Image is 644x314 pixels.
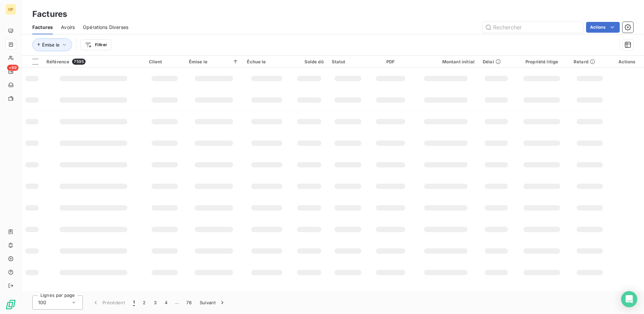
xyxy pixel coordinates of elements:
div: Montant initial [417,59,475,64]
div: OP [5,4,16,15]
span: +99 [7,65,19,71]
span: … [171,297,182,308]
div: PDF [372,59,409,64]
span: 1 [133,299,135,306]
button: 4 [161,295,171,310]
div: Open Intercom Messenger [621,291,637,307]
button: 2 [139,295,150,310]
div: Délai [483,59,510,64]
div: Statut [332,59,364,64]
button: Suivant [196,295,230,310]
div: Client [149,59,181,64]
h3: Factures [32,8,67,20]
span: 7595 [72,59,86,65]
span: Référence [46,59,69,64]
input: Rechercher [482,22,583,33]
button: Actions [586,22,620,33]
span: Émise le [42,42,60,48]
span: Factures [32,24,53,31]
div: Actions [614,59,640,64]
div: Propriété litige [518,59,566,64]
div: Retard [574,59,606,64]
button: 1 [129,295,139,310]
div: Émise le [189,59,239,64]
div: Solde dû [295,59,324,64]
button: 76 [182,295,196,310]
span: Opérations Diverses [83,24,128,31]
span: Avoirs [61,24,75,31]
span: 100 [38,299,46,306]
button: 3 [150,295,161,310]
button: Précédent [88,295,129,310]
img: Logo LeanPay [5,299,16,310]
div: Échue le [247,59,286,64]
button: Filtrer [80,39,111,50]
button: Émise le [32,38,72,51]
